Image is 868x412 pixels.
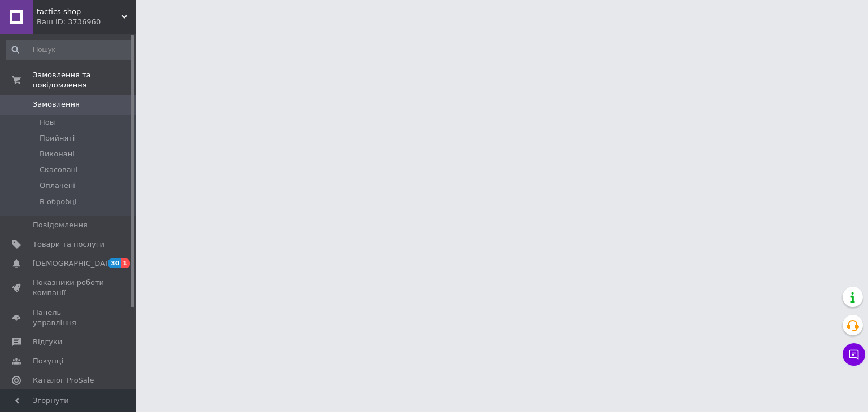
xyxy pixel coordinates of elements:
[33,337,62,347] span: Відгуки
[33,70,136,90] span: Замовлення та повідомлення
[40,165,78,175] span: Скасовані
[121,258,130,268] span: 1
[33,99,80,109] span: Замовлення
[6,40,133,60] input: Пошук
[108,258,121,268] span: 30
[33,308,105,328] span: Панель управління
[37,17,136,27] div: Ваш ID: 3736960
[843,343,865,366] button: Чат з покупцем
[40,133,75,143] span: Прийняті
[33,375,94,385] span: Каталог ProSale
[40,197,77,207] span: В обробці
[40,181,75,191] span: Оплачені
[40,117,56,128] span: Нові
[40,149,75,159] span: Виконані
[37,7,121,17] span: tactics shop
[33,258,116,269] span: [DEMOGRAPHIC_DATA]
[33,220,88,230] span: Повідомлення
[33,239,105,249] span: Товари та послуги
[33,278,105,298] span: Показники роботи компанії
[33,356,63,366] span: Покупці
